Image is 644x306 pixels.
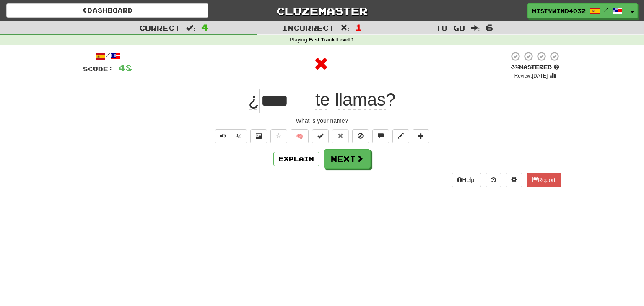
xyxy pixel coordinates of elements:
[355,22,362,32] span: 1
[83,65,113,73] span: Score:
[221,3,423,18] a: Clozemaster
[486,22,493,32] span: 6
[139,23,180,32] span: Correct
[291,129,309,143] button: 🧠
[309,37,354,43] strong: Fast Track Level 1
[270,129,287,143] button: Favorite sentence (alt+f)
[340,24,350,31] span: :
[215,129,231,143] button: Play sentence audio (ctl+space)
[436,23,465,32] span: To go
[509,64,561,71] div: Mastered
[6,3,208,18] a: Dashboard
[352,129,369,143] button: Ignore sentence (alt+i)
[511,64,519,70] span: 0 %
[486,173,501,187] button: Round history (alt+y)
[83,51,132,62] div: /
[310,90,395,110] span: ?
[249,90,260,110] span: ¿
[452,173,481,187] button: Help!
[527,173,561,187] button: Report
[118,62,132,73] span: 48
[186,24,195,31] span: :
[250,129,267,143] button: Show image (alt+x)
[231,129,247,143] button: ½
[471,24,480,31] span: :
[324,149,371,169] button: Next
[514,73,548,79] small: Review: [DATE]
[532,7,586,15] span: MistyWind4032
[83,117,561,125] div: What is your name?
[413,129,429,143] button: Add to collection (alt+a)
[282,23,335,32] span: Incorrect
[604,7,608,13] span: /
[527,3,627,18] a: MistyWind4032 /
[201,22,208,32] span: 4
[372,129,389,143] button: Discuss sentence (alt+u)
[315,90,330,110] span: te
[312,129,329,143] button: Set this sentence to 100% Mastered (alt+m)
[335,90,386,110] span: llamas
[273,152,319,166] button: Explain
[213,129,247,143] div: Text-to-speech controls
[392,129,409,143] button: Edit sentence (alt+d)
[332,129,349,143] button: Reset to 0% Mastered (alt+r)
